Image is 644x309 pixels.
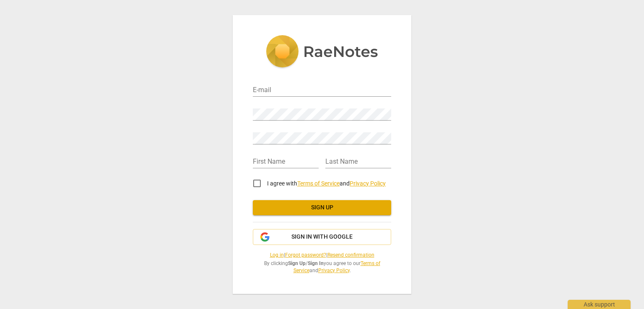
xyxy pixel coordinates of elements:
button: Sign up [253,200,391,215]
img: 5ac2273c67554f335776073100b6d88f.svg [266,35,378,70]
a: Terms of Service [293,260,380,273]
span: By clicking / you agree to our and . [253,260,391,274]
a: Forgot password? [285,252,326,258]
a: Resend confirmation [327,252,374,258]
span: I agree with and [267,180,386,187]
b: Sign In [308,260,324,266]
a: Privacy Policy [318,268,350,273]
span: Sign in with Google [291,233,353,241]
a: Terms of Service [297,180,340,187]
button: Sign in with Google [253,229,391,245]
b: Sign Up [288,260,306,266]
span: | | [253,252,391,259]
span: Sign up [260,203,384,212]
a: Privacy Policy [350,180,386,187]
a: Log in [270,252,284,258]
div: Ask support [568,300,631,309]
